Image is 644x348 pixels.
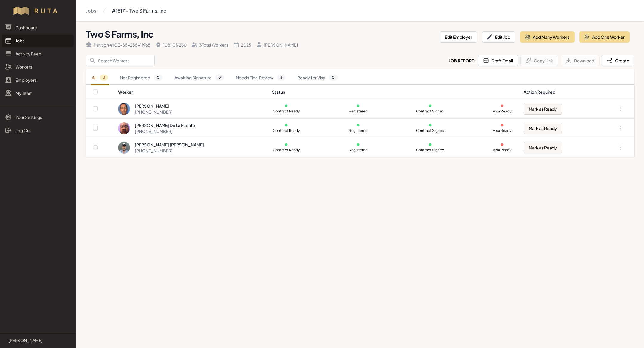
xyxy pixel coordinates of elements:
[135,109,173,115] div: [PHONE_NUMBER]
[155,42,187,48] div: 1081 CR 260
[256,42,298,48] div: [PERSON_NAME]
[296,71,339,85] a: Ready for Visa
[86,5,166,17] nav: Breadcrumb
[416,109,445,114] p: Contract Signed
[272,109,301,114] p: Contract Ready
[191,42,228,48] div: 3 Total Workers
[520,31,575,43] button: Add Many Workers
[2,74,74,86] a: Employers
[524,103,562,115] button: Mark as Ready
[173,71,225,85] a: Awaiting Signature
[524,142,562,153] button: Mark as Ready
[13,6,64,16] img: Workflow
[520,85,596,99] th: Action Required
[5,337,71,343] a: [PERSON_NAME]
[2,61,74,73] a: Workers
[329,75,338,81] span: 0
[86,71,634,85] nav: Tabs
[86,29,435,39] h1: Two S Farms, Inc
[561,55,599,66] button: Download
[2,87,74,99] a: My Team
[135,128,195,134] div: [PHONE_NUMBER]
[119,71,164,85] a: Not Registered
[86,42,151,48] div: Petition # IOE-85-255-11968
[344,148,372,152] p: Registered
[135,103,173,109] div: [PERSON_NAME]
[100,75,108,81] span: 3
[112,5,166,17] a: #1517 - Two S Farms, Inc
[268,85,520,99] th: Status
[86,55,155,66] input: Search Workers
[344,128,372,133] p: Registered
[520,55,558,66] button: Copy Link
[449,58,476,64] h2: Job Report:
[2,48,74,60] a: Activity Feed
[272,128,301,133] p: Contract Ready
[579,31,630,43] button: Add One Worker
[86,5,96,17] a: Jobs
[91,71,109,85] a: All
[478,55,518,66] button: Draft Email
[2,35,74,47] a: Jobs
[135,142,204,148] div: [PERSON_NAME] [PERSON_NAME]
[277,75,285,81] span: 3
[233,42,251,48] div: 2025
[344,109,372,114] p: Registered
[416,148,445,152] p: Contract Signed
[482,31,515,43] button: Edit Job
[135,122,195,128] div: [PERSON_NAME] De La Fuente
[235,71,287,85] a: Needs Final Review
[2,21,74,33] a: Dashboard
[602,55,634,66] button: Create
[135,148,204,154] div: [PHONE_NUMBER]
[488,128,516,133] p: Visa Ready
[118,89,264,95] div: Worker
[272,148,301,152] p: Contract Ready
[488,109,516,114] p: Visa Ready
[440,31,477,43] button: Edit Employer
[416,128,445,133] p: Contract Signed
[8,337,43,343] p: [PERSON_NAME]
[524,123,562,134] button: Mark as Ready
[154,75,162,81] span: 0
[488,148,516,152] p: Visa Ready
[2,111,74,123] a: Your Settings
[215,75,224,81] span: 0
[2,124,74,136] a: Log Out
